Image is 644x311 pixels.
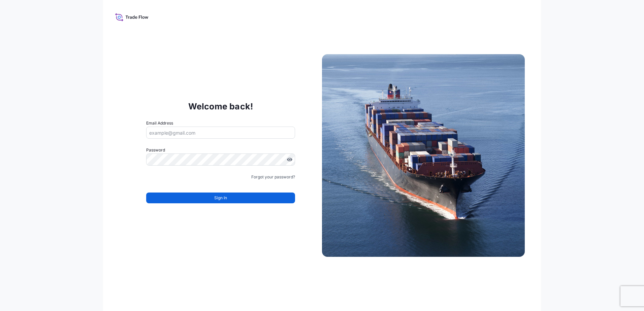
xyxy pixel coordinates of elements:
label: Password [146,147,295,153]
img: Ship illustration [322,54,525,257]
a: Forgot your password? [251,174,295,180]
p: Welcome back! [188,101,253,112]
button: Sign In [146,193,295,203]
button: Show password [287,157,292,162]
input: example@gmail.com [146,127,295,139]
label: Email Address [146,120,173,127]
span: Sign In [214,195,227,201]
